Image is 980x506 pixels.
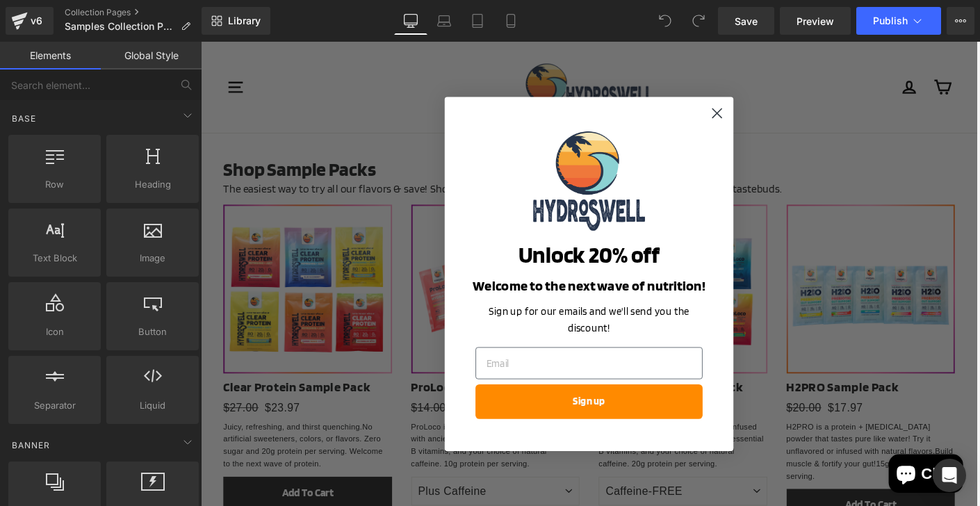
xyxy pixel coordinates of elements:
button: Undo [651,7,679,35]
a: Mobile [494,7,528,35]
div: Open Intercom Messenger [933,459,966,492]
a: Preview [780,7,851,35]
span: Banner [10,439,51,452]
span: Publish [873,15,908,26]
a: v6 [6,7,54,35]
span: Liquid [111,398,195,413]
button: Sign up [297,371,544,409]
input: Email [297,331,544,366]
inbox-online-store-chat: Shopify online store chat [741,447,830,492]
a: Desktop [394,7,427,35]
span: Image [111,251,195,266]
span: Sign up for our emails and we'll send you the discount! [312,286,530,317]
button: Publish [856,7,941,35]
a: New Library [202,7,270,35]
button: Redo [685,7,712,35]
span: Save [735,14,758,28]
button: Close dialog [547,65,571,90]
span: Separator [13,398,97,413]
span: Library [228,15,261,27]
a: Laptop [427,7,461,35]
span: Unlock 20% off [344,215,497,246]
a: Global Style [101,42,202,70]
span: Text Block [13,251,97,266]
span: Button [111,325,195,339]
div: v6 [28,12,45,30]
a: Collection Pages [65,7,202,18]
span: Heading [111,177,195,192]
span: Samples Collection Page [65,21,175,32]
span: Preview [797,14,834,28]
a: Tablet [461,7,494,35]
button: More [947,7,974,35]
span: Row [13,177,97,192]
span: Welcome to the next wave of nutrition! [295,255,546,273]
span: Icon [13,325,97,339]
img: Placeholder holder [358,95,483,206]
span: Base [10,112,38,125]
